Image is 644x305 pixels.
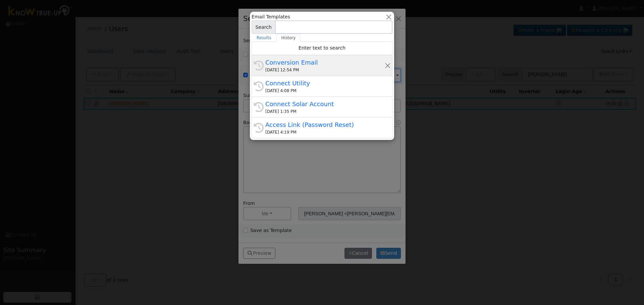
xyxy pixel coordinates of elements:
div: Connect Solar Account [265,99,385,108]
div: [DATE] 1:35 PM [265,108,385,115]
button: Remove this history [385,62,391,69]
span: Search [252,20,275,34]
div: Connect Utility [265,79,385,88]
i: History [254,81,264,91]
a: Results [252,34,276,42]
span: Enter text to search [299,45,345,51]
div: Access Link (Password Reset) [265,120,385,129]
a: History [276,34,301,42]
div: [DATE] 4:19 PM [265,129,385,135]
i: History [254,102,264,112]
div: Conversion Email [265,58,385,67]
i: History [254,61,264,71]
div: [DATE] 12:54 PM [265,67,385,73]
i: History [254,123,264,133]
div: [DATE] 4:08 PM [265,88,385,94]
span: Email Templates [252,13,290,20]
